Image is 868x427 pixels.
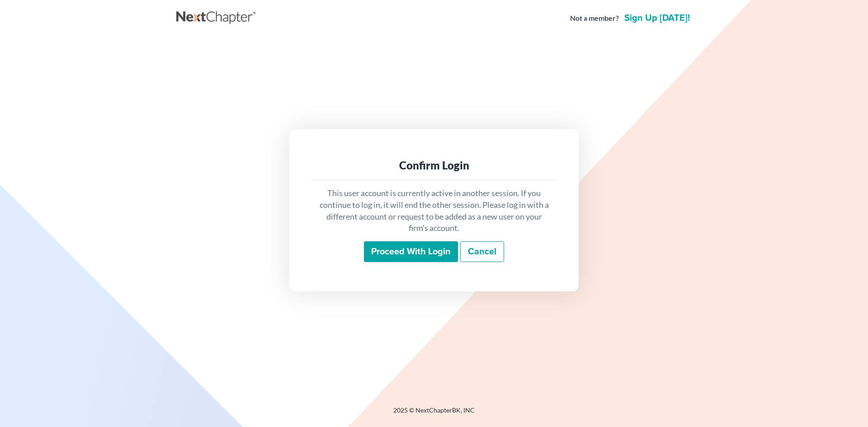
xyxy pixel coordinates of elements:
a: Sign up [DATE]! [623,14,692,23]
p: This user account is currently active in another session. If you continue to log in, it will end ... [318,188,550,234]
a: Cancel [460,241,504,262]
div: Confirm Login [318,158,550,173]
strong: Not a member? [570,13,619,23]
div: 2025 © NextChapterBK, INC [176,406,692,422]
input: Proceed with login [364,241,458,262]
